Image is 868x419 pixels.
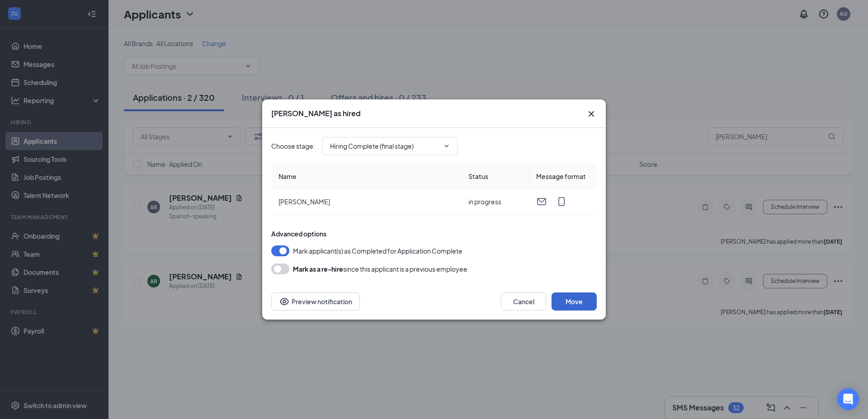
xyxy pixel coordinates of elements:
[837,388,859,410] div: Open Intercom Messenger
[271,292,360,311] button: Preview notificationEye
[279,296,290,307] svg: Eye
[461,189,529,215] td: in progress
[271,229,597,238] div: Advanced options
[293,245,462,256] span: Mark applicant(s) as Completed for Application Complete
[556,196,567,207] svg: MobileSms
[278,198,330,206] span: [PERSON_NAME]
[529,164,597,189] th: Message format
[501,292,546,311] button: Cancel
[552,292,597,311] button: Move
[461,164,529,189] th: Status
[271,164,461,189] th: Name
[293,264,469,274] div: since this applicant is a previous employee.
[271,108,361,118] h3: [PERSON_NAME] as hired
[271,141,315,151] span: Choose stage :
[293,265,343,273] b: Mark as a re-hire
[586,108,597,119] svg: Cross
[536,196,547,207] svg: Email
[443,142,450,150] svg: ChevronDown
[586,108,597,119] button: Close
